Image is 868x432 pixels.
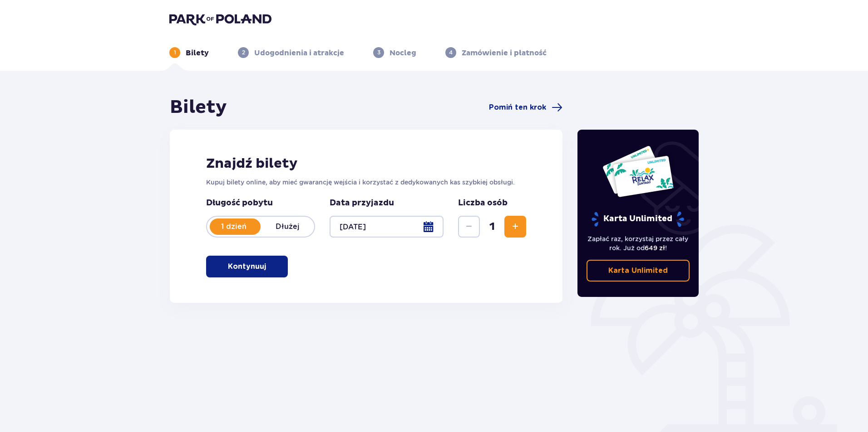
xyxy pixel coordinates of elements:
p: Zamówienie i płatność [462,48,547,58]
a: Pomiń ten krok [489,102,562,113]
img: Dwie karty całoroczne do Suntago z napisem 'UNLIMITED RELAX', na białym tle z tropikalnymi liśćmi... [602,145,674,198]
p: Kupuj bilety online, aby mieć gwarancję wejścia i korzystać z dedykowanych kas szybkiej obsługi. [206,178,526,187]
span: 649 zł [645,244,665,252]
p: Karta Unlimited [608,266,668,276]
div: 3Nocleg [373,47,416,58]
h1: Bilety [170,96,227,119]
p: Karta Unlimited [591,211,685,227]
p: Kontynuuj [228,262,266,272]
p: Data przyjazdu [330,198,394,209]
span: 1 [482,220,503,233]
div: 4Zamówienie i płatność [445,47,547,58]
p: 2 [242,49,245,57]
p: Udogodnienia i atrakcje [254,48,344,58]
button: Kontynuuj [206,256,288,277]
p: Liczba osób [458,198,508,209]
p: 3 [377,49,380,57]
p: 4 [449,49,453,57]
button: Zmniejsz [458,216,480,238]
img: Park of Poland logo [169,13,271,25]
button: Zwiększ [504,216,526,238]
div: 1Bilety [169,47,209,58]
p: Zapłać raz, korzystaj przez cały rok. Już od ! [587,234,690,252]
h2: Znajdź bilety [206,155,526,172]
a: Karta Unlimited [587,260,690,282]
span: Pomiń ten krok [489,102,546,112]
p: Nocleg [390,48,416,58]
p: Bilety [186,48,209,58]
p: 1 [174,49,176,57]
p: 1 dzień [207,222,261,232]
p: Długość pobytu [206,198,315,209]
div: 2Udogodnienia i atrakcje [238,47,344,58]
p: Dłużej [261,222,314,232]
